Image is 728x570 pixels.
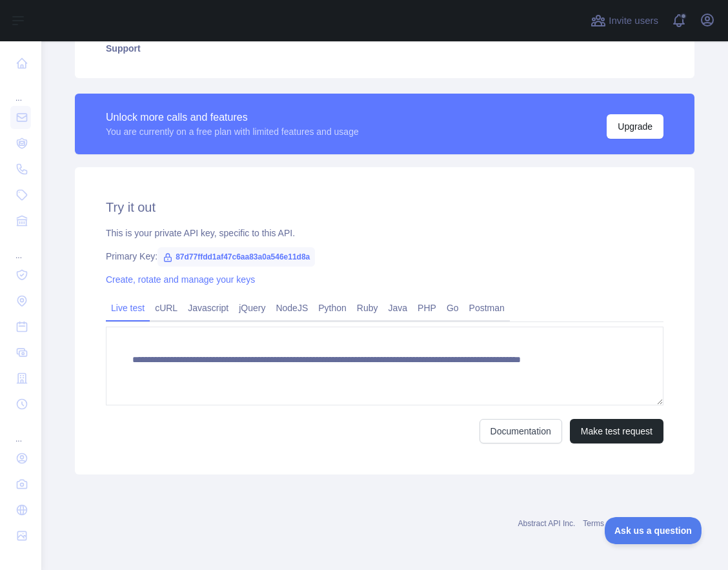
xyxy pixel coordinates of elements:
a: cURL [150,298,183,318]
h2: Try it out [106,198,663,216]
a: Terms of service [583,519,639,528]
button: Invite users [588,10,661,31]
a: Java [383,298,413,318]
button: Make test request [570,419,663,443]
div: Unlock more calls and features [106,110,359,125]
div: ... [10,77,31,103]
a: Ruby [352,298,383,318]
span: 87d77ffdd1af47c6aa83a0a546e11d8a [157,247,315,267]
a: Postman [464,298,510,318]
div: ... [10,235,31,261]
button: Upgrade [607,114,663,139]
div: This is your private API key, specific to this API. [106,227,663,239]
div: ... [10,418,31,444]
a: jQuery [234,298,270,318]
a: Abstract API Inc. [518,519,576,528]
a: Python [313,298,352,318]
div: You are currently on a free plan with limited features and usage [106,125,359,138]
a: Documentation [480,419,562,443]
a: Create, rotate and manage your keys [106,274,255,285]
a: Go [441,298,464,318]
a: Live test [106,298,150,318]
a: PHP [412,298,441,318]
a: NodeJS [270,298,313,318]
a: Support [90,34,679,63]
a: Javascript [183,298,234,318]
span: Invite users [609,14,658,28]
iframe: Toggle Customer Support [605,517,702,544]
div: Primary Key: [106,250,663,263]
